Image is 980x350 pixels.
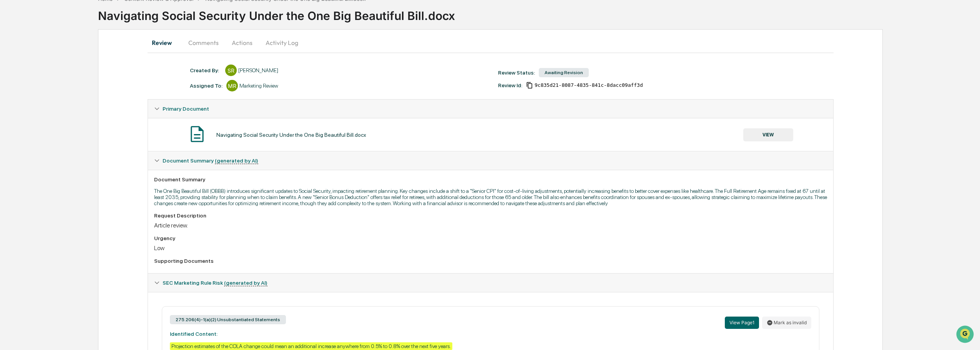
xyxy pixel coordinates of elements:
[225,33,259,52] button: Actions
[190,67,221,73] div: Created By: ‎ ‎
[26,66,97,73] div: We're available if you need us!
[8,16,140,28] p: How can we help?
[955,325,976,345] iframe: Open customer support
[148,33,834,52] div: secondary tabs example
[215,158,258,164] u: (generated by AI)
[131,61,140,70] button: Start new chat
[98,3,980,23] div: Navigating Social Security Under the One Big Beautiful Bill.docx
[238,67,278,73] div: [PERSON_NAME]
[76,130,93,136] span: Pylon
[163,158,258,164] span: Document Summary
[259,33,304,52] button: Activity Log
[498,70,535,76] div: Review Status:
[224,280,267,286] u: (generated by AI)
[163,280,267,286] span: SEC Marketing Rule Risk
[498,82,522,88] div: Review Id:
[154,212,827,219] div: Request Description
[154,188,827,206] p: The One Big Beautiful Bill (OBBB) introduces significant updates to Social Security, impacting re...
[154,176,827,182] div: Document Summary
[170,331,218,337] strong: Identified Content:
[53,94,98,108] a: 🗄️Attestations
[539,68,589,77] div: Awaiting Revision
[154,235,827,241] div: Urgency
[148,100,833,118] div: Primary Document
[148,33,182,52] button: Review
[154,244,827,252] div: Low
[148,151,833,170] div: Document Summary (generated by AI)
[148,170,833,273] div: Document Summary (generated by AI)
[8,59,22,73] img: 1746055101610-c473b297-6a78-478c-a979-82029cc54cd1
[148,118,833,151] div: Primary Document
[535,82,643,88] span: 9c835d21-8087-4835-841c-8dacc09aff3d
[15,97,50,105] span: Preclearance
[170,315,286,324] div: 275.206(4)-1(a)(2) Unsubstantiated Statements
[8,112,14,118] div: 🔎
[762,317,811,329] button: Mark as invalid
[239,83,278,89] div: Marketing Review
[26,59,126,66] div: Start new chat
[163,106,209,112] span: Primary Document
[148,274,833,292] div: SEC Marketing Rule Risk (generated by AI)
[725,317,759,329] button: View Page1
[190,83,223,89] div: Assigned To:
[226,80,238,91] div: MR
[182,33,225,52] button: Comments
[743,128,793,141] button: VIEW
[63,97,95,105] span: Attestations
[54,130,93,136] a: Powered byPylon
[8,98,14,104] div: 🖐️
[5,108,51,122] a: 🔎Data Lookup
[15,111,48,119] span: Data Lookup
[188,124,207,144] img: Document Icon
[154,222,827,229] div: Article review.
[216,132,366,138] div: Navigating Social Security Under the One Big Beautiful Bill.docx
[170,342,452,350] div: Projection estimates of the COLA change could mean an additional increase anywhere from 0.5% to 0...
[5,94,53,108] a: 🖐️Preclearance
[225,65,237,76] div: SR
[56,98,62,104] div: 🗄️
[154,258,827,264] div: Supporting Documents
